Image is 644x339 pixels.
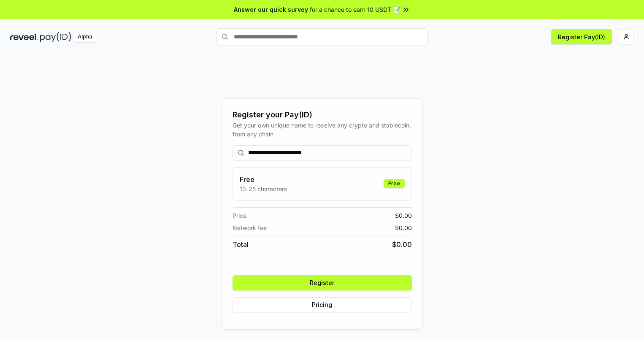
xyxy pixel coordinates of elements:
[73,32,97,42] div: Alpha
[233,121,412,138] div: Get your own unique name to receive any crypto and stablecoin, from any chain
[233,239,249,250] span: Total
[395,211,412,220] span: $ 0.00
[240,184,287,193] p: 13-25 characters
[233,223,267,232] span: Network fee
[240,174,287,184] h3: Free
[392,239,412,250] span: $ 0.00
[40,32,71,42] img: pay_id
[233,275,412,290] button: Register
[234,5,308,14] span: Answer our quick survey
[233,109,412,121] div: Register your Pay(ID)
[233,297,412,312] button: Pricing
[10,32,38,42] img: reveel_dark
[551,29,612,44] button: Register Pay(ID)
[395,223,412,232] span: $ 0.00
[233,211,246,220] span: Price
[384,179,405,188] div: Free
[310,5,400,14] span: for a chance to earn 10 USDT 📝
